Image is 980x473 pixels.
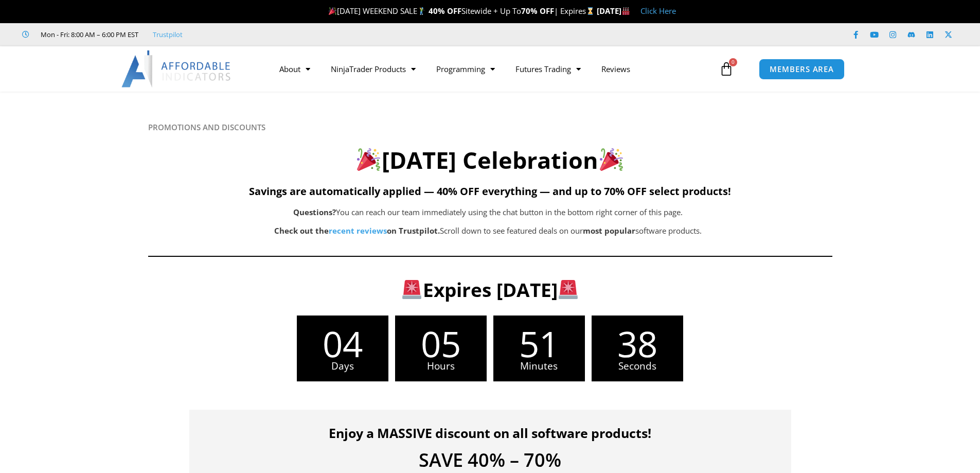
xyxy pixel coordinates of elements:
[591,57,640,81] a: Reviews
[329,7,336,15] img: 🎉
[320,57,426,81] a: NinjaTrader Products
[269,57,320,81] a: About
[505,57,591,81] a: Futures Trading
[148,145,832,176] h2: [DATE] Celebration
[402,280,421,299] img: 🚨
[269,57,717,81] nav: Menu
[200,224,777,238] p: Scroll down to see featured deals on our software products.
[493,326,585,361] span: 51
[293,207,336,217] b: Questions?
[326,6,596,16] span: [DATE] WEEKEND SALE Sitewide + Up To | Expires
[148,185,832,198] h5: Savings are automatically applied — 40% OFF everything — and up to 70% OFF select products!
[297,326,388,361] span: 04
[592,326,683,361] span: 38
[297,361,388,371] span: Days
[153,28,183,41] a: Trustpilot
[597,6,630,16] strong: [DATE]
[274,225,440,236] strong: Check out the on Trustpilot.
[770,65,834,73] span: MEMBERS AREA
[586,7,594,15] img: ⌛
[429,6,461,16] strong: 40% OFF
[622,7,630,15] img: 🏭
[148,122,832,132] h6: PROMOTIONS AND DISCOUNTS
[395,326,487,361] span: 05
[521,6,554,16] strong: 70% OFF
[559,280,578,299] img: 🚨
[704,54,749,84] a: 0
[418,7,425,15] img: 🏌️‍♂️
[426,57,505,81] a: Programming
[759,59,845,80] a: MEMBERS AREA
[583,225,635,236] b: most popular
[729,58,737,66] span: 0
[592,361,683,371] span: Seconds
[357,148,380,171] img: 🎉
[38,28,138,41] span: Mon - Fri: 8:00 AM – 6:00 PM EST
[600,148,623,171] img: 🎉
[205,425,776,441] h4: Enjoy a MASSIVE discount on all software products!
[121,50,232,87] img: LogoAI | Affordable Indicators – NinjaTrader
[329,225,387,236] a: recent reviews
[202,277,778,302] h3: Expires [DATE]
[205,451,776,469] h4: SAVE 40% – 70%
[200,205,777,220] p: You can reach our team immediately using the chat button in the bottom right corner of this page.
[395,361,487,371] span: Hours
[640,6,676,16] a: Click Here
[493,361,585,371] span: Minutes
